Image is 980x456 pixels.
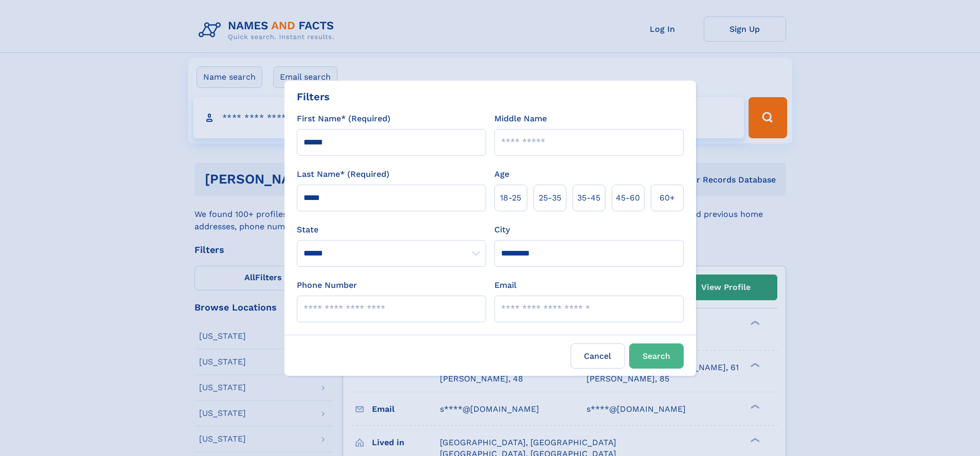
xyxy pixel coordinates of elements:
[297,113,390,125] label: First Name* (Required)
[494,168,509,180] label: Age
[616,192,640,204] span: 45‑60
[297,224,486,236] label: State
[539,192,561,204] span: 25‑35
[494,279,516,291] label: Email
[577,192,600,204] span: 35‑45
[297,279,357,291] label: Phone Number
[571,343,625,369] label: Cancel
[500,192,521,204] span: 18‑25
[629,343,684,369] button: Search
[494,224,510,236] label: City
[494,113,547,125] label: Middle Name
[660,192,675,204] span: 60+
[297,89,330,104] div: Filters
[297,168,389,180] label: Last Name* (Required)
